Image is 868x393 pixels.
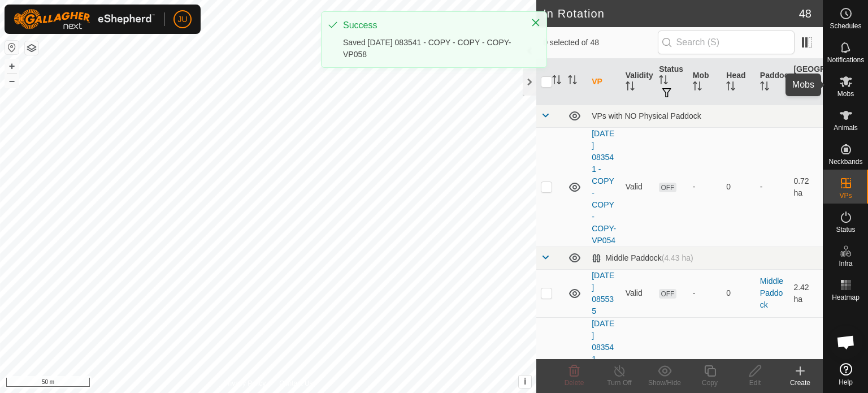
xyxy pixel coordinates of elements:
div: Edit [732,378,778,388]
a: [DATE] 085535 [592,271,614,316]
div: Saved [DATE] 083541 - COPY - COPY - COPY-VP058 [343,37,519,61]
a: Privacy Policy [224,378,266,388]
span: OFF [659,183,676,192]
td: 0 [722,269,756,317]
span: Notifications [827,57,864,63]
div: Success [343,19,519,32]
th: Status [654,59,688,105]
div: Copy [687,378,732,388]
input: Search (S) [658,31,795,54]
div: Middle Paddock [592,253,693,263]
span: Animals [834,124,858,131]
span: i [524,377,526,386]
p-sorticon: Activate to sort [760,83,769,92]
span: Help [839,379,853,386]
p-sorticon: Activate to sort [552,77,561,86]
span: Heatmap [832,294,860,301]
div: Turn Off [597,378,642,388]
a: Help [823,359,868,390]
button: + [5,59,19,73]
h2: In Rotation [543,7,799,20]
span: Mobs [837,90,854,97]
div: - [693,287,718,299]
span: 48 [799,5,811,22]
p-sorticon: Activate to sort [659,77,668,86]
button: Close [528,15,544,31]
th: Head [722,59,756,105]
th: Paddock [756,59,789,105]
a: Middle Paddock [760,277,783,309]
div: VPs with NO Physical Paddock [592,111,818,120]
th: VP [587,59,621,105]
td: 2.42 ha [789,269,823,317]
span: Status [836,226,855,233]
div: Create [778,378,823,388]
td: 0 [722,127,756,247]
p-sorticon: Activate to sort [793,89,802,98]
th: Mob [688,59,722,105]
th: Validity [621,59,655,105]
span: Schedules [830,23,861,29]
div: Show/Hide [642,378,687,388]
span: JU [177,14,187,25]
a: Contact Us [279,378,313,388]
span: OFF [659,289,676,299]
button: Reset Map [5,41,19,54]
span: Delete [565,379,584,387]
p-sorticon: Activate to sort [568,77,577,86]
p-sorticon: Activate to sort [626,83,635,92]
span: Infra [839,260,852,267]
button: i [519,375,531,388]
div: Open chat [829,325,863,359]
button: – [5,74,19,88]
p-sorticon: Activate to sort [726,83,735,92]
td: 0.72 ha [789,127,823,247]
span: 0 selected of 48 [543,37,657,49]
td: - [756,127,789,247]
a: [DATE] 083541 - COPY - COPY - COPY-VP054 [592,129,616,245]
span: VPs [839,192,852,199]
span: (4.43 ha) [662,253,693,262]
th: [GEOGRAPHIC_DATA] Area [789,59,823,105]
div: - [693,181,718,193]
td: Valid [621,127,655,247]
button: Map Layers [25,41,38,55]
td: Valid [621,269,655,317]
p-sorticon: Activate to sort [693,83,702,92]
img: Gallagher Logo [14,9,155,29]
span: Neckbands [828,158,862,165]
